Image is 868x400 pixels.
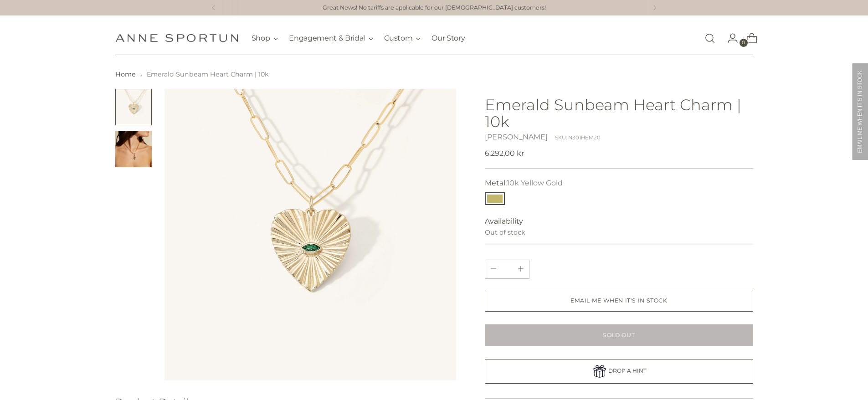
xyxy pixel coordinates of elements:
button: Change image to image 2 [115,131,152,167]
button: Shop [252,28,278,48]
button: EMAIL ME WHEN IT'S IN STOCK [485,290,753,312]
a: Great News! No tariffs are applicable for our [DEMOGRAPHIC_DATA] customers! [323,4,546,12]
a: Home [115,70,136,78]
span: 0 [740,39,748,47]
span: 6.292,00 kr [485,148,524,159]
button: Change image to image 1 [115,89,152,125]
button: Subtract product quantity [513,260,529,278]
button: Add product quantity [485,260,502,278]
h1: Emerald Sunbeam Heart Charm | 10k [485,96,753,130]
img: Emerald Sunbeam Heart Charm | 10k [164,89,457,381]
span: Availability [485,216,523,227]
div: EMAIL ME WHEN IT'S IN STOCK [851,62,868,161]
a: Go to the account page [720,29,738,47]
button: Custom [384,28,421,48]
span: DROP A HINT [608,367,647,374]
label: Metal: [485,178,563,189]
div: SKU: N301HEM20 [555,134,601,142]
a: Open cart modal [739,29,757,47]
a: DROP A HINT [485,359,753,384]
a: Open search modal [701,29,719,47]
nav: breadcrumbs [115,70,753,79]
a: Anne Sportun Fine Jewellery [115,34,238,42]
a: [PERSON_NAME] [485,133,548,141]
input: Product quantity [496,260,518,278]
a: Our Story [431,28,465,48]
span: 10k Yellow Gold [507,179,563,187]
button: 10k Yellow Gold [485,192,505,205]
span: Emerald Sunbeam Heart Charm | 10k [147,70,268,78]
span: Out of stock [485,228,525,236]
button: Engagement & Bridal [289,28,373,48]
